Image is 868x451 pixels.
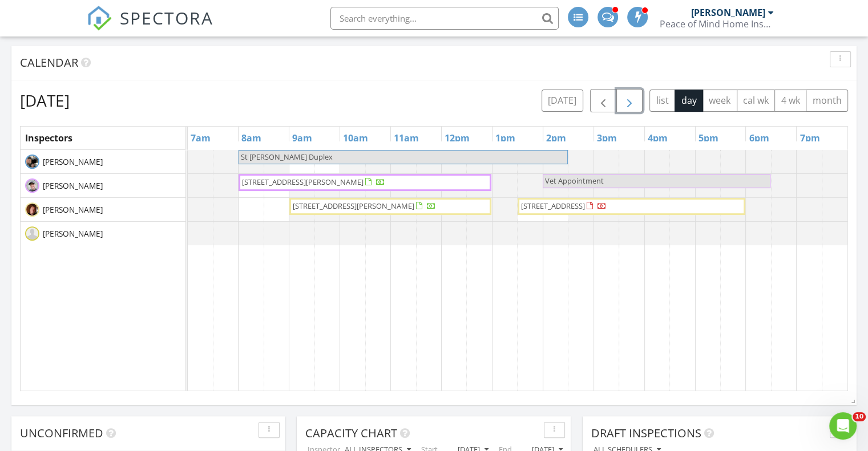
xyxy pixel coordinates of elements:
[649,90,675,112] button: list
[543,129,569,147] a: 2pm
[829,412,857,440] iframe: Intercom live chat
[853,412,866,421] span: 10
[25,155,39,169] img: e9fc7df9ed024615837b169addc50825.jpeg
[242,177,364,187] span: [STREET_ADDRESS][PERSON_NAME]
[691,7,765,18] div: [PERSON_NAME]
[521,201,585,211] span: [STREET_ADDRESS]
[594,129,620,147] a: 3pm
[660,18,774,30] div: Peace of Mind Home Inspections Inc.
[293,201,414,211] span: [STREET_ADDRESS][PERSON_NAME]
[746,129,772,147] a: 6pm
[737,90,776,112] button: cal wk
[120,6,213,30] span: SPECTORA
[675,90,703,112] button: day
[330,7,559,30] input: Search everything...
[25,178,39,193] img: evan_hull_profile_pic.jpg
[188,129,213,147] a: 7am
[696,129,721,147] a: 5pm
[492,129,518,147] a: 1pm
[25,226,39,241] img: default-user-f0147aede5fd5fa78ca7ade42f37bd4542148d508eef1c3d3ea960f66861d68b.jpg
[703,90,737,112] button: week
[289,129,315,147] a: 9am
[591,425,701,441] span: Draft Inspections
[797,129,822,147] a: 7pm
[391,129,422,147] a: 11am
[20,425,103,441] span: Unconfirmed
[806,90,848,112] button: month
[41,180,105,192] span: [PERSON_NAME]
[41,156,105,168] span: [PERSON_NAME]
[41,204,105,216] span: [PERSON_NAME]
[41,228,105,239] span: [PERSON_NAME]
[542,90,583,112] button: [DATE]
[590,89,617,112] button: Previous day
[25,132,72,144] span: Inspectors
[20,89,70,112] h2: [DATE]
[442,129,473,147] a: 12pm
[87,15,213,39] a: SPECTORA
[616,89,643,112] button: Next day
[774,90,806,112] button: 4 wk
[239,129,264,147] a: 8am
[25,202,39,217] img: chuck_photo.jpg
[305,425,397,441] span: Capacity Chart
[340,129,371,147] a: 10am
[545,176,604,186] span: Vet Appointment
[20,55,78,70] span: Calendar
[87,6,112,31] img: The Best Home Inspection Software - Spectora
[645,129,671,147] a: 4pm
[241,152,333,162] span: St [PERSON_NAME] Duplex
